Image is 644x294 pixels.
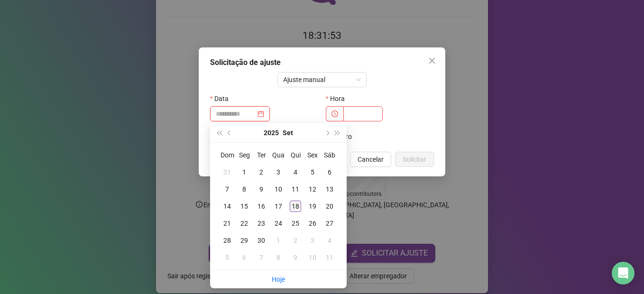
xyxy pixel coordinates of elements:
div: 26 [307,218,318,229]
button: super-prev-year [214,123,224,142]
td: 2025-10-01 [270,232,287,249]
th: Sex [304,147,321,164]
td: 2025-09-10 [270,181,287,198]
div: 22 [239,218,250,229]
div: Open Intercom Messenger [612,262,635,285]
span: clock-circle [331,110,338,117]
th: Dom [219,147,236,164]
label: Data [210,91,235,106]
button: Cancelar [350,152,391,167]
div: Solicitação de ajuste [210,57,434,68]
div: 1 [273,235,284,246]
td: 2025-09-03 [270,164,287,181]
div: 6 [239,252,250,263]
div: 20 [324,201,335,212]
div: 17 [273,201,284,212]
td: 2025-10-09 [287,249,304,266]
div: 16 [256,201,267,212]
td: 2025-10-06 [236,249,253,266]
button: Solicitar [395,152,434,167]
span: Cancelar [358,154,384,165]
td: 2025-08-31 [219,164,236,181]
span: Ajuste manual [283,73,361,87]
div: 9 [256,184,267,195]
td: 2025-09-23 [253,215,270,232]
div: 30 [256,235,267,246]
a: Hoje [272,276,285,283]
td: 2025-09-04 [287,164,304,181]
td: 2025-09-09 [253,181,270,198]
td: 2025-09-25 [287,215,304,232]
td: 2025-09-24 [270,215,287,232]
div: 28 [221,235,233,246]
td: 2025-09-30 [253,232,270,249]
td: 2025-09-12 [304,181,321,198]
div: 12 [307,184,318,195]
label: Hora [326,91,351,106]
div: 13 [324,184,335,195]
td: 2025-09-29 [236,232,253,249]
td: 2025-10-02 [287,232,304,249]
td: 2025-10-10 [304,249,321,266]
div: 14 [221,201,233,212]
div: 8 [273,252,284,263]
div: 15 [239,201,250,212]
button: year panel [264,123,279,142]
button: super-next-year [332,123,343,142]
div: 2 [256,166,267,178]
div: 4 [324,235,335,246]
div: 1 [239,166,250,178]
td: 2025-09-13 [321,181,338,198]
div: 11 [324,252,335,263]
div: 31 [221,166,233,178]
div: 8 [239,184,250,195]
td: 2025-09-20 [321,198,338,215]
td: 2025-09-08 [236,181,253,198]
td: 2025-09-15 [236,198,253,215]
td: 2025-09-19 [304,198,321,215]
td: 2025-09-05 [304,164,321,181]
div: 27 [324,218,335,229]
div: 21 [221,218,233,229]
div: 2 [290,235,301,246]
td: 2025-09-11 [287,181,304,198]
td: 2025-10-05 [219,249,236,266]
div: 11 [290,184,301,195]
td: 2025-10-11 [321,249,338,266]
button: next-year [322,123,332,142]
div: 9 [290,252,301,263]
div: 23 [256,218,267,229]
th: Ter [253,147,270,164]
td: 2025-09-27 [321,215,338,232]
div: 10 [307,252,318,263]
th: Qui [287,147,304,164]
div: 7 [221,184,233,195]
td: 2025-09-06 [321,164,338,181]
div: 19 [307,201,318,212]
div: 24 [273,218,284,229]
div: 5 [221,252,233,263]
div: 3 [307,235,318,246]
td: 2025-09-26 [304,215,321,232]
div: 5 [307,166,318,178]
div: 6 [324,166,335,178]
td: 2025-09-21 [219,215,236,232]
button: prev-year [224,123,235,142]
th: Sáb [321,147,338,164]
div: 29 [239,235,250,246]
td: 2025-10-03 [304,232,321,249]
td: 2025-09-16 [253,198,270,215]
div: 3 [273,166,284,178]
th: Seg [236,147,253,164]
td: 2025-09-18 [287,198,304,215]
div: 18 [290,201,301,212]
td: 2025-09-02 [253,164,270,181]
button: Close [424,53,440,68]
td: 2025-09-07 [219,181,236,198]
td: 2025-10-07 [253,249,270,266]
span: close [428,57,436,64]
td: 2025-10-08 [270,249,287,266]
td: 2025-09-01 [236,164,253,181]
td: 2025-09-17 [270,198,287,215]
th: Qua [270,147,287,164]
